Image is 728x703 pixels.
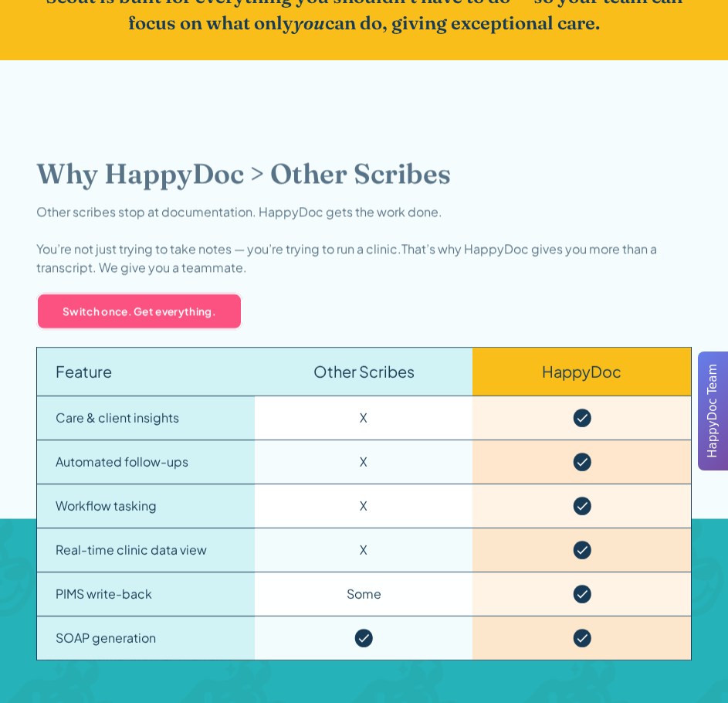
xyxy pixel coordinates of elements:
[542,360,621,383] div: HappyDoc
[56,453,188,471] div: Automated follow-ups
[313,360,415,383] div: Other Scribes
[573,498,591,515] img: Checkmark
[360,541,367,559] div: X
[354,630,373,647] img: Checkmark
[36,157,692,190] h2: Why HappyDoc > Other Scribes
[347,585,381,603] div: Some
[56,629,156,647] div: SOAP generation
[36,293,242,330] a: Switch once. Get everything.
[36,202,692,277] div: Other scribes stop at documentation. HappyDoc gets the work done. You’re not just trying to take ...
[573,453,591,471] img: Checkmark
[56,360,112,383] div: Feature
[573,586,591,603] img: Checkmark
[360,409,367,427] div: X
[360,497,367,515] div: X
[56,497,157,515] div: Workflow tasking
[56,585,152,603] div: PIMS write-back
[56,409,179,427] div: Care & client insights
[360,453,367,471] div: X
[573,409,591,427] img: Checkmark
[56,541,207,559] div: Real-time clinic data view
[573,542,591,559] img: Checkmark
[293,12,325,34] em: you
[573,630,591,647] img: Checkmark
